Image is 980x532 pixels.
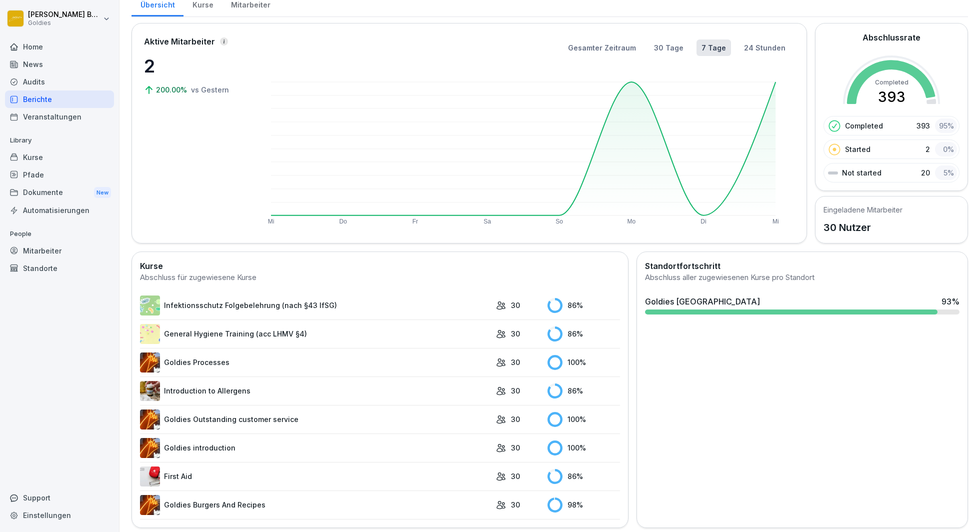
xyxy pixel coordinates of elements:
img: dstmp2epwm636xymg8o1eqib.png [140,352,160,372]
div: 100 % [547,440,620,455]
img: q57webtpjdb10dpomrq0869v.png [140,495,160,515]
div: 0 % [935,142,957,156]
p: 30 Nutzer [823,220,902,235]
img: p739flnsdh8gpse8zjqpm4at.png [140,409,160,429]
text: Fr [412,218,418,225]
a: Goldies [GEOGRAPHIC_DATA]93% [641,291,963,318]
text: Di [701,218,706,225]
p: 2 [144,52,244,79]
text: Sa [484,218,491,225]
a: DokumenteNew [5,183,114,202]
p: 200.00% [156,84,189,95]
p: 30 [511,499,520,510]
p: Aktive Mitarbeiter [144,35,215,47]
a: Introduction to Allergens [140,381,491,401]
div: 95 % [935,118,957,133]
text: Do [339,218,347,225]
a: News [5,55,114,73]
div: Support [5,489,114,506]
a: Kurse [5,148,114,166]
p: vs Gestern [191,84,229,95]
img: tgff07aey9ahi6f4hltuk21p.png [140,295,160,315]
p: 30 [511,300,520,310]
div: Dokumente [5,183,114,202]
div: 5 % [935,165,957,180]
div: 86 % [547,383,620,398]
h5: Eingeladene Mitarbeiter [823,204,902,215]
p: 30 [511,357,520,367]
p: 30 [511,414,520,424]
p: 393 [916,120,930,131]
a: Goldies Burgers And Recipes [140,495,491,515]
button: 24 Stunden [739,39,790,56]
div: 86 % [547,469,620,484]
p: Completed [845,120,883,131]
img: dxikevl05c274fqjcx4fmktu.png [140,381,160,401]
h2: Standortfortschritt [645,260,959,272]
a: Automatisierungen [5,201,114,219]
a: Goldies Outstanding customer service [140,409,491,429]
a: Veranstaltungen [5,108,114,125]
div: 98 % [547,497,620,512]
a: Audits [5,73,114,90]
div: 100 % [547,412,620,427]
button: Gesamter Zeitraum [563,39,641,56]
div: 100 % [547,355,620,370]
p: 2 [925,144,930,154]
img: rd8noi9myd5hshrmayjayi2t.png [140,324,160,344]
p: 30 [511,385,520,396]
p: Started [845,144,870,154]
h2: Kurse [140,260,620,272]
img: ovcsqbf2ewum2utvc3o527vw.png [140,466,160,486]
p: 30 [511,471,520,481]
text: Mi [268,218,274,225]
button: 30 Tage [649,39,688,56]
text: Mi [773,218,779,225]
div: Abschluss aller zugewiesenen Kurse pro Standort [645,272,959,283]
text: Mo [627,218,636,225]
a: Standorte [5,259,114,277]
p: 20 [921,167,930,178]
div: Abschluss für zugewiesene Kurse [140,272,620,283]
h2: Abschlussrate [862,31,920,43]
div: 93 % [941,295,959,307]
div: Goldies [GEOGRAPHIC_DATA] [645,295,760,307]
p: Library [5,132,114,148]
p: 30 [511,442,520,453]
a: Goldies introduction [140,438,491,458]
a: Pfade [5,166,114,183]
p: Not started [842,167,881,178]
a: Mitarbeiter [5,242,114,259]
a: Infektionsschutz Folgebelehrung (nach §43 IfSG) [140,295,491,315]
div: 86 % [547,326,620,341]
p: People [5,226,114,242]
img: xhwwoh3j1t8jhueqc8254ve9.png [140,438,160,458]
a: General Hygiene Training (acc LHMV §4) [140,324,491,344]
p: Goldies [28,19,101,26]
a: Einstellungen [5,506,114,524]
a: Berichte [5,90,114,108]
p: 30 [511,328,520,339]
div: 86 % [547,298,620,313]
div: New [94,187,111,198]
a: First Aid [140,466,491,486]
p: [PERSON_NAME] Buhren [28,10,101,19]
a: Goldies Processes [140,352,491,372]
button: 7 Tage [696,39,731,56]
text: So [556,218,563,225]
a: Home [5,38,114,55]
